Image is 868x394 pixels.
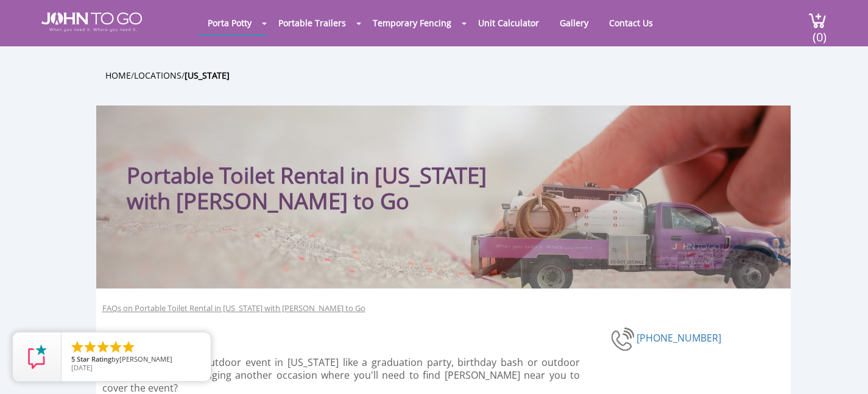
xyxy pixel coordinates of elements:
[77,354,111,364] span: Star Rating
[127,130,520,214] h1: Portable Toilet Rental in [US_STATE] with [PERSON_NAME] to Go
[83,340,97,354] li: 
[71,356,201,364] span: by
[199,11,261,35] a: Porta Potty
[121,340,136,354] li: 
[96,340,110,354] li: 
[551,11,598,35] a: Gallery
[185,70,230,81] a: [US_STATE]
[70,340,85,354] li: 
[611,326,637,353] img: phone-number
[819,345,868,394] button: Live Chat
[119,354,172,364] span: [PERSON_NAME]
[71,363,93,372] span: [DATE]
[269,11,355,35] a: Portable Trailers
[600,11,662,35] a: Contact Us
[105,70,131,81] a: Home
[105,68,800,82] ul: / /
[637,331,721,345] a: [PHONE_NUMBER]
[25,345,49,369] img: Review Rating
[456,175,785,288] img: Truck
[71,354,75,364] span: 5
[469,11,548,35] a: Unit Calculator
[364,11,460,35] a: Temporary Fencing
[108,340,123,354] li: 
[808,12,827,29] img: cart a
[102,303,365,314] a: FAQs on Portable Toilet Rental in [US_STATE] with [PERSON_NAME] to Go
[134,70,182,81] a: Locations
[41,12,142,32] img: JOHN to go
[812,19,827,45] span: (0)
